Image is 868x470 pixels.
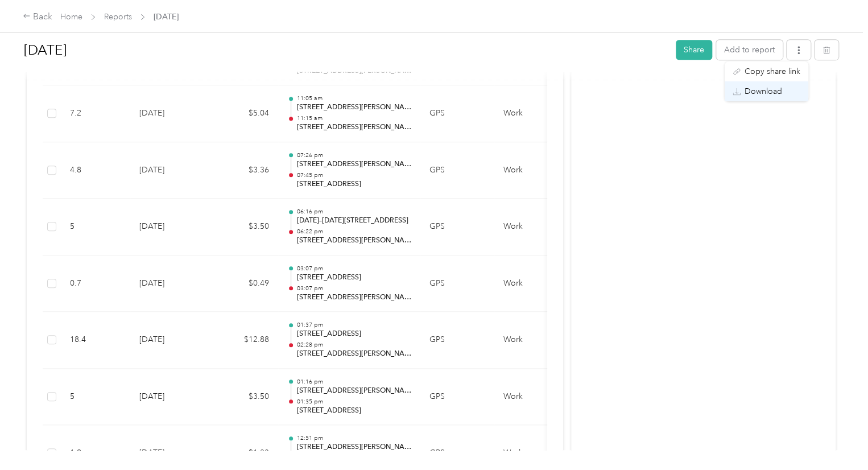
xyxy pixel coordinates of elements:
td: GPS [420,85,494,142]
td: 7.2 [61,85,130,142]
a: Reports [104,12,132,22]
td: $0.49 [210,255,278,312]
a: Home [60,12,82,22]
td: GPS [420,199,494,255]
p: [STREET_ADDRESS][PERSON_NAME] [296,236,411,246]
p: [STREET_ADDRESS][PERSON_NAME] [296,102,411,113]
td: [DATE] [130,369,210,426]
td: 0.7 [61,255,130,312]
td: GPS [420,142,494,199]
p: [STREET_ADDRESS][PERSON_NAME][PERSON_NAME] [296,122,411,133]
p: [STREET_ADDRESS][PERSON_NAME][PERSON_NAME] [296,386,411,396]
td: $3.50 [210,369,278,426]
p: [STREET_ADDRESS][PERSON_NAME] [296,292,411,303]
p: [STREET_ADDRESS] [296,329,411,339]
p: 01:37 pm [296,321,411,329]
span: Download [745,85,782,97]
p: 06:16 pm [296,208,411,216]
td: GPS [420,255,494,312]
p: [STREET_ADDRESS][PERSON_NAME] [296,159,411,170]
p: 07:45 pm [296,171,411,179]
p: [STREET_ADDRESS][PERSON_NAME] [296,442,411,452]
p: [DATE]–[DATE][STREET_ADDRESS] [296,216,411,226]
td: $12.88 [210,312,278,369]
td: [DATE] [130,312,210,369]
td: Work [494,199,580,255]
td: 5 [61,199,130,255]
button: Add to report [716,40,783,60]
td: $3.36 [210,142,278,199]
p: 11:05 am [296,94,411,102]
p: [STREET_ADDRESS] [296,179,411,189]
p: 02:28 pm [296,341,411,349]
td: 5 [61,369,130,426]
td: [DATE] [130,142,210,199]
h1: Aug 2025 [24,36,668,64]
td: GPS [420,312,494,369]
td: [DATE] [130,255,210,312]
td: [DATE] [130,85,210,142]
p: 01:35 pm [296,398,411,406]
p: [STREET_ADDRESS][PERSON_NAME] [296,349,411,359]
td: Work [494,142,580,199]
iframe: Everlance-gr Chat Button Frame [804,406,868,470]
p: 06:22 pm [296,228,411,236]
p: [STREET_ADDRESS] [296,406,411,416]
td: Work [494,85,580,142]
td: $3.50 [210,199,278,255]
p: 07:26 pm [296,151,411,159]
td: 18.4 [61,312,130,369]
p: 11:15 am [296,114,411,122]
span: Copy share link [745,65,800,77]
td: 4.8 [61,142,130,199]
td: Work [494,312,580,369]
button: Share [676,40,712,60]
p: 01:16 pm [296,378,411,386]
div: Back [23,10,52,24]
p: 03:07 pm [296,265,411,273]
td: Work [494,369,580,426]
td: Work [494,255,580,312]
p: 03:07 pm [296,285,411,292]
p: 12:51 pm [296,434,411,442]
td: $5.04 [210,85,278,142]
span: [DATE] [154,11,179,23]
td: [DATE] [130,199,210,255]
p: [STREET_ADDRESS] [296,273,411,283]
td: GPS [420,369,494,426]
